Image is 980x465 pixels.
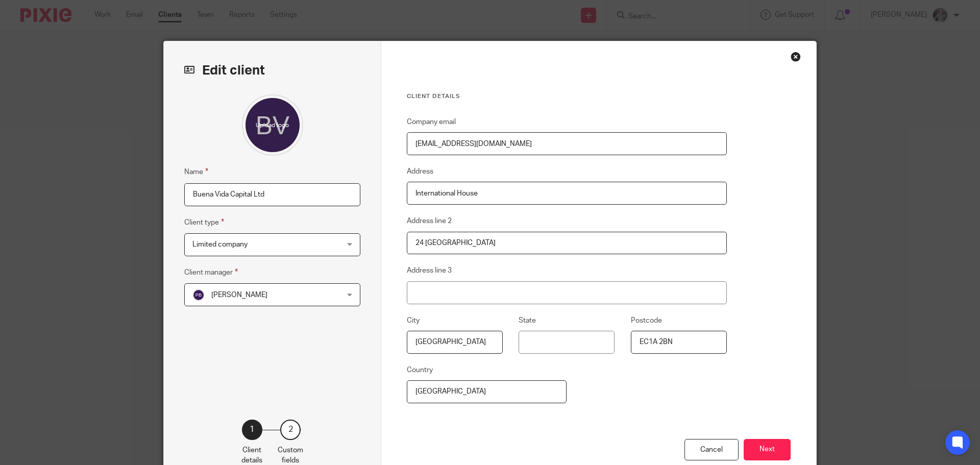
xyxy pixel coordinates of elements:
[407,265,452,276] label: Address line 3
[192,289,205,301] img: svg%3E
[744,439,791,461] button: Next
[407,216,452,226] label: Address line 2
[242,420,262,440] div: 1
[192,241,248,248] span: Limited company
[211,291,267,299] span: [PERSON_NAME]
[184,266,238,278] label: Client manager
[407,365,433,375] label: Country
[684,439,739,461] div: Cancel
[631,315,662,326] label: Postcode
[184,166,208,178] label: Name
[407,92,727,101] h3: Client details
[407,166,433,177] label: Address
[184,216,224,228] label: Client type
[407,117,456,127] label: Company email
[407,315,420,326] label: City
[791,52,801,62] div: Close this dialog window
[184,62,360,79] h2: Edit client
[519,315,536,326] label: State
[280,420,301,440] div: 2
